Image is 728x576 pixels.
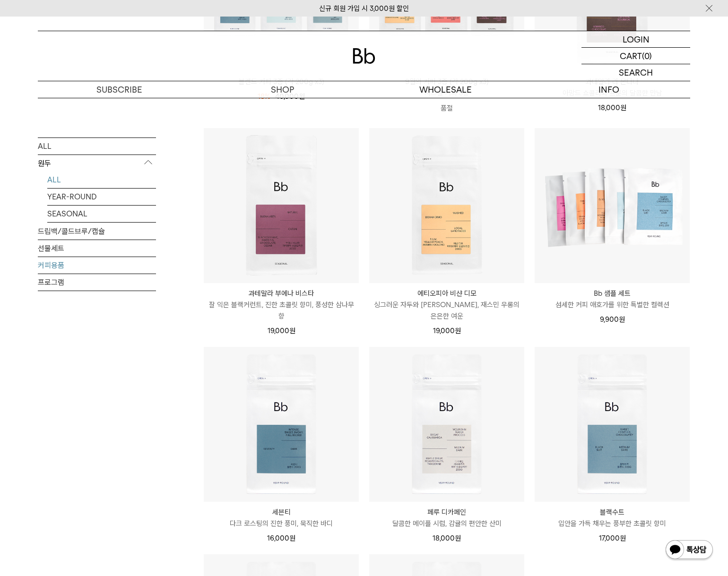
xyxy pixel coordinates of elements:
a: LOGIN [581,31,690,48]
p: Bb 샘플 세트 [535,288,690,299]
p: 원두 [38,155,156,172]
p: SEARCH [619,64,653,81]
a: 세븐티 다크 로스팅의 진한 풍미, 묵직한 바디 [204,507,359,529]
p: LOGIN [623,31,650,47]
p: 싱그러운 자두와 [PERSON_NAME], 재스민 우롱의 은은한 여운 [369,299,524,322]
span: 18,000 [433,534,461,542]
span: 19,000 [268,327,295,335]
img: Bb 샘플 세트 [535,128,690,283]
p: WHOLESALE [364,81,527,98]
span: 원 [620,103,626,112]
p: 페루 디카페인 [369,507,524,518]
a: 블랙수트 입안을 가득 채우는 풍부한 초콜릿 향미 [535,507,690,529]
a: SHOP [201,81,364,98]
p: 세븐티 [204,507,359,518]
p: 과테말라 부에나 비스타 [204,288,359,299]
span: 18,000 [598,103,626,112]
a: 신규 회원 가입 시 3,000원 할인 [319,4,409,13]
span: 17,000 [599,534,626,542]
a: 커피용품 [38,257,156,273]
a: Bb 샘플 세트 섬세한 커피 애호가를 위한 특별한 컬렉션 [535,288,690,310]
span: 원 [619,315,625,324]
span: 40,000 [275,92,305,101]
p: 에티오피아 비샨 디모 [369,288,524,299]
p: 섬세한 커피 애호가를 위한 특별한 컬렉션 [535,299,690,310]
span: 원 [289,327,295,335]
a: YEAR-ROUND [47,188,156,205]
a: 드립백/콜드브루/캡슐 [38,223,156,239]
a: 과테말라 부에나 비스타 잘 익은 블랙커런트, 진한 초콜릿 향미, 풍성한 삼나무 향 [204,288,359,322]
span: 원 [455,327,461,335]
img: 에티오피아 비샨 디모 [369,128,524,283]
p: 달콤한 메이플 시럽, 감귤의 편안한 산미 [369,518,524,529]
span: 원 [620,534,626,542]
a: 프로그램 [38,274,156,290]
a: 에티오피아 비샨 디모 싱그러운 자두와 [PERSON_NAME], 재스민 우롱의 은은한 여운 [369,288,524,322]
p: CART [620,48,642,64]
p: 입안을 가득 채우는 풍부한 초콜릿 향미 [535,518,690,529]
p: (0) [642,48,652,64]
p: 품절 [369,99,524,118]
p: 블랙수트 [535,507,690,518]
a: CART (0) [581,48,690,64]
img: 블랙수트 [535,347,690,502]
p: 다크 로스팅의 진한 풍미, 묵직한 바디 [204,518,359,529]
span: 원 [455,534,461,542]
span: 9,900 [600,315,625,324]
a: 선물세트 [38,240,156,256]
img: 카카오톡 채널 1:1 채팅 버튼 [665,539,714,562]
span: 원 [289,534,295,542]
p: INFO [527,81,690,98]
a: SUBSCRIBE [38,81,201,98]
a: ALL [38,138,156,154]
a: ALL [47,171,156,188]
p: 잘 익은 블랙커런트, 진한 초콜릿 향미, 풍성한 삼나무 향 [204,299,359,322]
img: 과테말라 부에나 비스타 [204,128,359,283]
img: 페루 디카페인 [369,347,524,502]
span: 원 [299,92,305,101]
a: 페루 디카페인 달콤한 메이플 시럽, 감귤의 편안한 산미 [369,507,524,529]
img: 로고 [353,48,375,64]
img: 세븐티 [204,347,359,502]
a: SEASONAL [47,205,156,222]
span: 16,000 [267,534,295,542]
span: 19,000 [433,327,461,335]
